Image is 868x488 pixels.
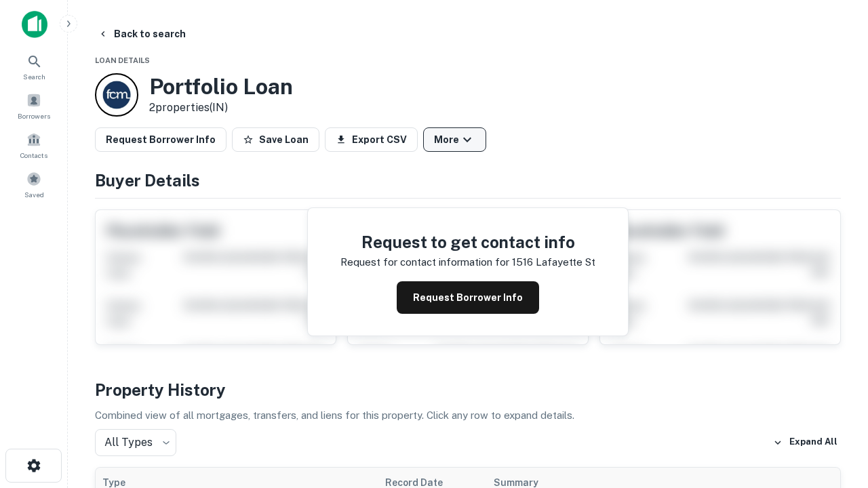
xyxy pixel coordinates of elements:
a: Search [4,48,64,85]
p: 1516 lafayette st [512,254,595,270]
button: Save Loan [232,127,319,152]
p: Request for contact information for [340,254,509,270]
h4: Property History [95,378,841,402]
button: Request Borrower Info [397,281,539,314]
button: More [423,127,486,152]
h3: Portfolio Loan [149,74,293,100]
a: Saved [4,166,64,203]
button: Expand All [770,432,841,453]
p: 2 properties (IN) [149,100,293,116]
h4: Request to get contact info [340,230,595,254]
span: Search [23,71,45,82]
h4: Buyer Details [95,168,841,192]
a: Borrowers [4,87,64,124]
div: All Types [95,429,176,456]
iframe: Chat Widget [800,336,868,401]
span: Loan Details [95,56,150,64]
span: Saved [24,189,44,200]
a: Contacts [4,127,64,163]
span: Contacts [20,150,47,161]
p: Combined view of all mortgages, transfers, and liens for this property. Click any row to expand d... [95,407,841,424]
button: Export CSV [325,127,418,152]
span: Borrowers [18,110,50,121]
button: Request Borrower Info [95,127,226,152]
img: capitalize-icon.png [22,11,47,38]
button: Back to search [92,22,191,46]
